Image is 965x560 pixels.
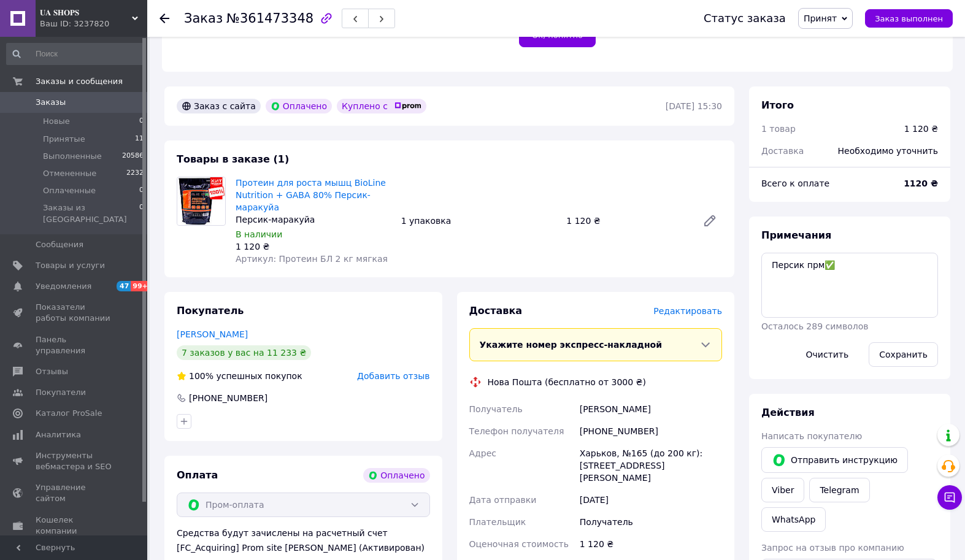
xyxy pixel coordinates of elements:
span: 0 [139,116,144,127]
div: Ваш ID: 3237820 [40,18,147,29]
span: Товары в заказе (1) [177,153,289,165]
div: Нова Пошта (бесплатно от 3000 ₴) [485,376,649,388]
div: 1 120 ₴ [904,123,938,135]
div: Заказ с сайта [177,99,261,113]
img: Протеин для роста мышц BioLine Nutrition + GABA 80% Персик-маракуйа [177,177,225,225]
span: Отмененные [43,168,96,179]
span: 47 [117,281,131,291]
span: 0 [139,202,144,224]
div: 1 120 ₴ [561,212,693,229]
span: Осталось 289 символов [761,321,868,331]
div: 1 120 ₴ [577,533,725,555]
div: Вернуться назад [160,12,169,25]
span: 𝐔𝐀 𝐒𝐇𝐎𝐏𝐒 [40,7,132,18]
span: Оплаченные [43,185,96,196]
time: [DATE] 15:30 [666,101,722,111]
span: Итого [761,99,794,111]
div: Персик-маракуйа [236,213,391,226]
button: Чат с покупателем [937,485,962,510]
button: Отправить инструкцию [761,447,908,473]
span: Заказы из [GEOGRAPHIC_DATA] [43,202,139,224]
span: Панель управления [36,334,113,356]
button: Очистить [796,342,859,367]
span: Оценочная стоимость [469,539,569,549]
span: Примечания [761,229,831,241]
a: Viber [761,478,804,502]
button: Заказ выполнен [865,9,953,28]
div: Получатель [577,511,725,533]
span: 1 товар [761,124,796,134]
span: Товары и услуги [36,260,105,271]
span: Действия [761,407,815,418]
span: Покупатели [36,387,86,398]
div: [DATE] [577,489,725,511]
span: Новые [43,116,70,127]
span: Кошелек компании [36,515,113,537]
span: Всего к оплате [761,178,829,188]
span: Заказ [184,11,223,26]
span: Добавить отзыв [357,371,429,381]
div: [PERSON_NAME] [577,398,725,420]
span: Показатели работы компании [36,302,113,324]
span: 100% [189,371,213,381]
span: Принятые [43,134,85,145]
span: Получатель [469,404,523,414]
span: Уведомления [36,281,91,292]
div: успешных покупок [177,370,302,382]
span: Заказы и сообщения [36,76,123,87]
div: [PHONE_NUMBER] [188,392,269,404]
span: Заказы [36,97,66,108]
span: Укажите номер экспресс-накладной [480,340,663,350]
span: Заказ выполнен [875,14,943,23]
button: Сохранить [869,342,938,367]
div: Необходимо уточнить [831,137,945,164]
span: Инструменты вебмастера и SEO [36,450,113,472]
a: WhatsApp [761,507,826,532]
span: Запрос на отзыв про компанию [761,543,904,553]
span: Выполненные [43,151,102,162]
span: Каталог ProSale [36,408,102,419]
span: Доставка [469,305,523,316]
img: prom [394,102,421,110]
a: Telegram [809,478,869,502]
div: [FC_Acquiring] Prom site [PERSON_NAME] (Активирован) [177,542,430,554]
span: Доставка [761,146,804,156]
a: Редактировать [698,209,722,233]
span: Оплата [177,469,218,481]
div: 1 упаковка [396,212,562,229]
div: Оплачено [266,99,332,113]
div: 7 заказов у вас на 11 233 ₴ [177,345,311,360]
span: Принят [804,13,837,23]
span: Сообщения [36,239,83,250]
div: 1 120 ₴ [236,240,391,253]
div: Оплачено [363,468,429,483]
span: №361473348 [226,11,313,26]
span: 2232 [126,168,144,179]
span: Отзывы [36,366,68,377]
div: Средства будут зачислены на расчетный счет [177,527,430,554]
textarea: Персик прм✅ [761,253,938,318]
span: 11 [135,134,144,145]
span: 0 [139,185,144,196]
div: [PHONE_NUMBER] [577,420,725,442]
span: 20586 [122,151,144,162]
span: Телефон получателя [469,426,564,436]
span: В наличии [236,229,282,239]
a: [PERSON_NAME] [177,329,248,339]
span: Артикул: Протеин БЛ 2 кг мягкая [236,254,388,264]
span: Написать покупателю [761,431,862,441]
span: Аналитика [36,429,81,440]
div: Статус заказа [704,12,786,25]
input: Поиск [6,43,145,65]
span: Плательщик [469,517,526,527]
div: Харьков, №165 (до 200 кг): [STREET_ADDRESS][PERSON_NAME] [577,442,725,489]
a: Протеин для роста мышц BioLine Nutrition + GABA 80% Персик-маракуйа [236,178,386,212]
span: Покупатель [177,305,244,316]
span: Дата отправки [469,495,537,505]
span: Редактировать [653,306,722,316]
span: Адрес [469,448,496,458]
b: 1120 ₴ [904,178,938,188]
span: 99+ [131,281,151,291]
div: Куплено с [337,99,426,113]
span: Управление сайтом [36,482,113,504]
